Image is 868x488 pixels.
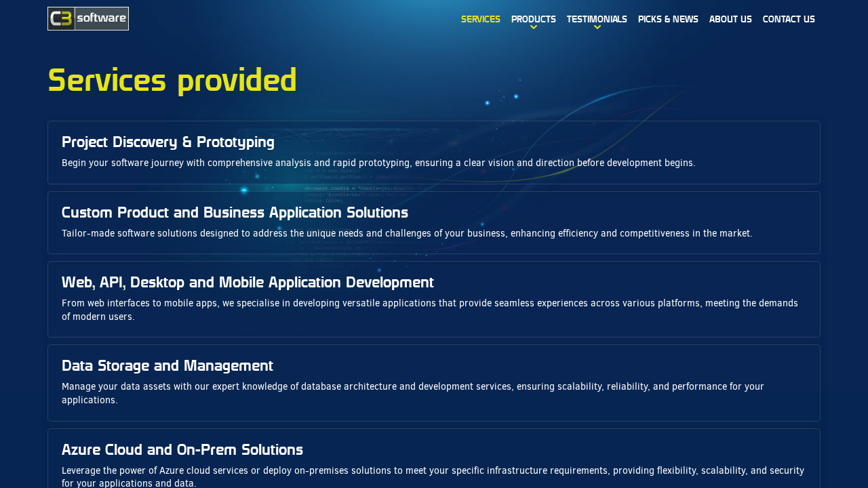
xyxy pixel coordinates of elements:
a: Contact Us [757,3,821,35]
a: Products [506,3,561,35]
p: From web interfaces to mobile apps, we specialise in developing versatile applications that provi... [62,297,806,323]
p: Manage your data assets with our expert knowledge of database architecture and development servic... [62,380,806,407]
p: Begin your software journey with comprehensive analysis and rapid prototyping, ensuring a clear v... [62,157,806,170]
img: C3 Software [47,7,129,30]
h3: Web, API, Desktop and Mobile Application Development [62,274,806,290]
p: Tailor-made software solutions designed to address the unique needs and challenges of your busine... [62,227,806,241]
h3: Azure Cloud and On-Prem Solutions [62,441,806,457]
a: About us [704,3,757,35]
h3: Data Storage and Management [62,357,806,373]
h3: Custom Product and Business Application Solutions [62,204,806,220]
a: Services [456,3,506,35]
a: Testimonials [561,3,633,35]
a: Picks & News [633,3,704,35]
h1: Services provided [47,65,821,94]
h3: Project Discovery & Prototyping [62,134,806,150]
